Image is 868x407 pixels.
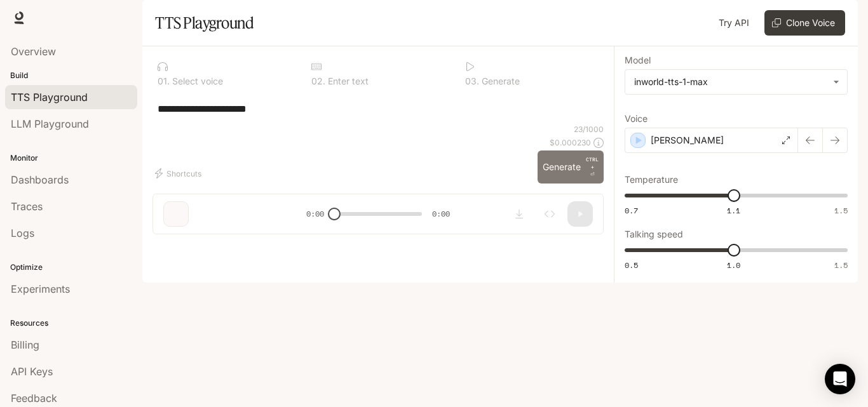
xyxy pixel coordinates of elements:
button: GenerateCTRL +⏎ [538,150,604,183]
div: inworld-tts-1-max [625,70,847,94]
p: [PERSON_NAME] [651,134,724,147]
p: Temperature [625,175,678,184]
div: Open Intercom Messenger [825,364,855,394]
p: $ 0.000230 [550,137,591,148]
span: 1.5 [834,205,848,216]
p: 0 1 . [158,77,170,86]
p: Generate [479,77,520,86]
div: inworld-tts-1-max [634,76,827,88]
button: Clone Voice [764,10,845,36]
p: 23 / 1000 [574,124,604,135]
a: Try API [714,10,754,36]
p: Model [625,56,651,65]
p: 0 3 . [465,77,479,86]
h1: TTS Playground [155,10,254,36]
p: ⏎ [586,156,599,178]
span: 1.5 [834,260,848,270]
p: Enter text [325,77,369,86]
span: 0.5 [625,260,638,270]
p: Voice [625,114,648,123]
span: 1.0 [727,260,740,270]
p: Select voice [170,77,223,86]
p: Talking speed [625,230,683,239]
button: Shortcuts [153,163,207,183]
span: 1.1 [727,205,740,216]
p: 0 2 . [311,77,325,86]
span: 0.7 [625,205,638,216]
p: CTRL + [586,156,599,171]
